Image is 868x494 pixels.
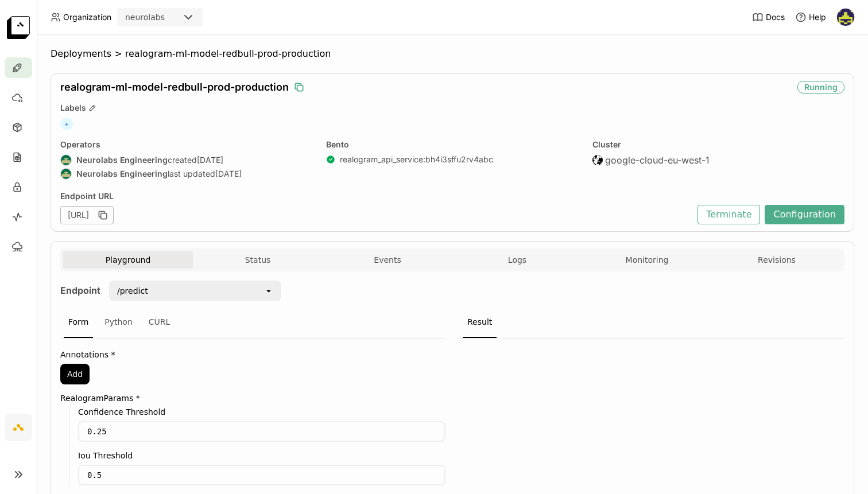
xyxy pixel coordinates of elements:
[60,206,114,224] div: [URL]
[60,154,312,166] div: created
[51,48,854,60] nav: Breadcrumbs navigation
[78,451,445,460] label: Iou Threshold
[765,205,844,224] button: Configuration
[215,169,242,179] span: [DATE]
[60,191,692,201] div: Endpoint URL
[193,251,323,269] button: Status
[582,251,712,269] button: Monitoring
[61,155,71,165] img: Neurolabs Engineering
[837,9,854,26] img: Farouk Ghallabi
[61,169,71,179] img: Neurolabs Engineering
[264,286,273,295] svg: open
[63,12,111,22] span: Organization
[76,169,168,179] strong: Neurolabs Engineering
[60,81,289,94] span: realogram-ml-model-redbull-prod-production
[60,394,445,403] label: RealogramParams *
[697,205,760,224] button: Terminate
[752,11,785,23] a: Docs
[111,48,125,60] span: >
[797,81,844,94] div: Running
[166,12,167,24] input: Selected neurolabs.
[60,139,312,150] div: Operators
[592,139,844,150] div: Cluster
[795,11,826,23] div: Help
[60,118,73,130] span: +
[463,307,497,338] div: Result
[125,11,165,23] div: neurolabs
[605,154,710,166] span: google-cloud-eu-west-1
[508,255,526,265] span: Logs
[125,48,331,60] span: realogram-ml-model-redbull-prod-production
[117,285,148,297] div: /predict
[60,350,445,359] label: Annotations *
[63,251,193,269] button: Playground
[149,285,150,297] input: Selected /predict.
[326,139,578,150] div: Bento
[100,307,137,338] div: Python
[78,407,445,417] label: Confidence Threshold
[7,16,30,39] img: logo
[323,251,452,269] button: Events
[76,155,168,165] strong: Neurolabs Engineering
[766,12,785,22] span: Docs
[60,103,844,113] div: Labels
[60,285,100,296] strong: Endpoint
[51,48,111,60] span: Deployments
[144,307,175,338] div: CURL
[60,168,312,180] div: last updated
[340,154,493,165] a: realogram_api_service:bh4i3sffu2rv4abc
[60,364,90,384] button: Add
[712,251,842,269] button: Revisions
[809,12,826,22] span: Help
[197,155,223,165] span: [DATE]
[64,307,93,338] div: Form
